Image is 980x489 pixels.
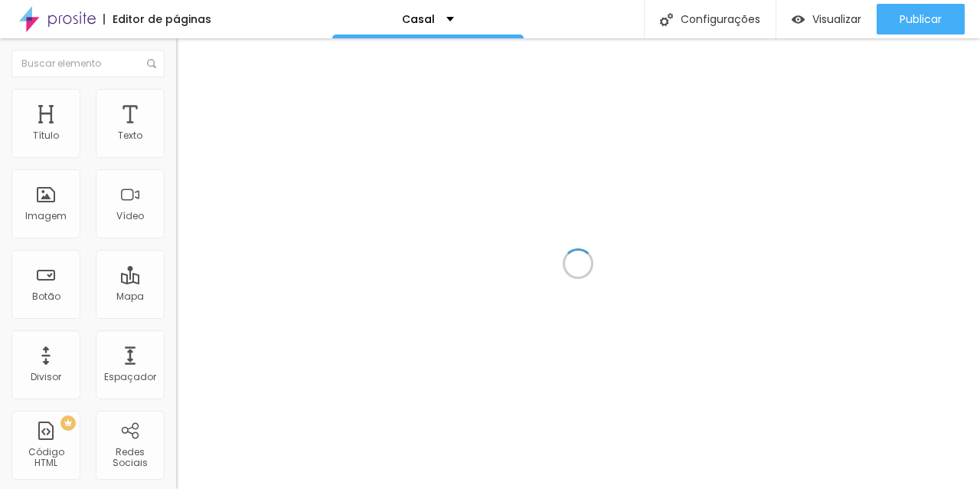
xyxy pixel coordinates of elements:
font: Visualizar [812,11,861,27]
font: Editor de páginas [113,11,211,27]
font: Título [33,129,59,142]
font: Imagem [25,209,67,222]
img: view-1.svg [792,13,805,26]
font: Espaçador [104,370,156,383]
font: Redes Sociais [113,445,148,469]
font: Divisor [31,370,61,383]
font: Código HTML [28,445,64,469]
font: Configurações [681,11,760,27]
p: Casal [402,14,435,25]
img: Ícone [147,59,156,68]
font: Botão [32,290,60,303]
button: Publicar [877,4,965,34]
button: Visualizar [776,4,877,34]
font: Vídeo [116,209,144,222]
font: Publicar [900,11,942,27]
font: Texto [118,129,142,142]
input: Buscar elemento [11,50,165,77]
font: Mapa [116,290,144,303]
img: Ícone [660,13,673,26]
